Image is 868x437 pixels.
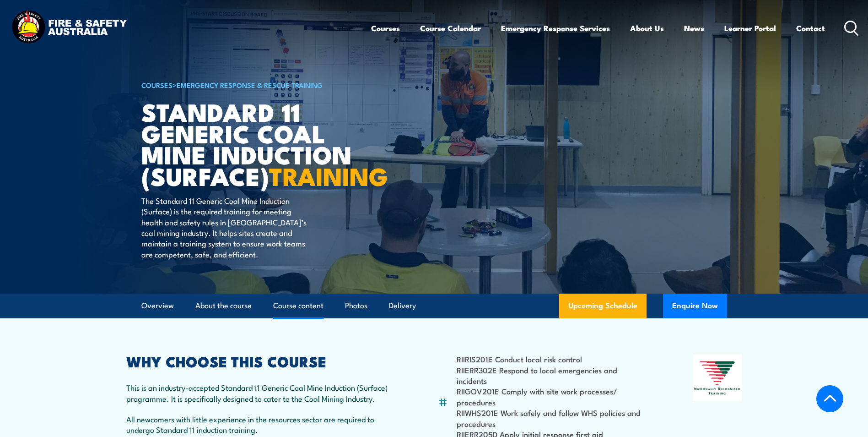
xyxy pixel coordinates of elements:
li: RIIGOV201E Comply with site work processes/ procedures [457,386,648,407]
a: Delivery [389,294,416,318]
button: Enquire Now [663,294,727,318]
li: RIIRIS201E Conduct local risk control [457,354,648,364]
a: Photos [345,294,367,318]
p: All newcomers with little experience in the resources sector are required to undergo Standard 11 ... [126,414,394,435]
a: About Us [630,16,664,40]
a: Overview [141,294,174,318]
h2: WHY CHOOSE THIS COURSE [126,355,394,367]
p: This is an industry-accepted Standard 11 Generic Coal Mine Induction (Surface) programme. It is s... [126,382,394,404]
li: RIIWHS201E Work safely and follow WHS policies and procedures [457,407,648,429]
a: Courses [371,16,400,40]
a: Emergency Response & Rescue Training [177,80,323,90]
h1: Standard 11 Generic Coal Mine Induction (Surface) [141,101,367,186]
a: Course Calendar [420,16,481,40]
a: COURSES [141,80,173,90]
li: RIIERR302E Respond to local emergencies and incidents [457,365,648,386]
p: The Standard 11 Generic Coal Mine Induction (Surface) is the required training for meeting health... [141,195,308,259]
a: Learner Portal [724,16,776,40]
strong: TRAINING [269,156,388,194]
a: About the course [195,294,252,318]
img: Nationally Recognised Training logo. [693,355,742,401]
a: Course content [273,294,323,318]
a: News [684,16,704,40]
a: Emergency Response Services [501,16,610,40]
h6: > [141,79,367,90]
a: Contact [796,16,825,40]
a: Upcoming Schedule [559,294,647,318]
